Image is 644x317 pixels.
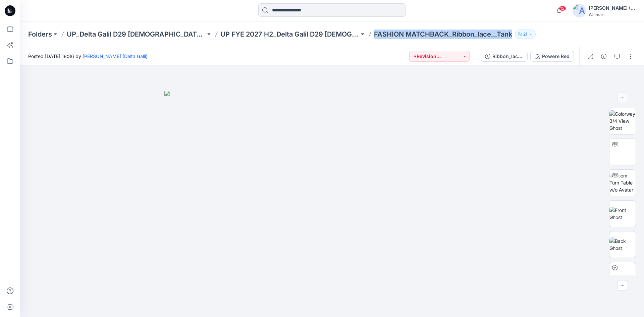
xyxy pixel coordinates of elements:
[83,53,148,59] a: [PERSON_NAME] (Delta Galil)
[609,172,636,193] img: Zoom Turn Table w/o Avatar
[589,4,636,12] div: [PERSON_NAME] (Delta Galil)
[523,31,527,38] p: 21
[28,30,52,39] a: Folders
[589,12,636,17] div: Walmart
[609,110,636,131] img: Colorway 3/4 View Ghost
[67,30,206,39] a: UP_Delta Galil D29 [DEMOGRAPHIC_DATA] NOBO Intimates
[598,51,609,62] button: Details
[530,51,574,62] button: Powere Red
[609,237,636,252] img: Back Ghost
[542,53,570,60] div: Powere Red
[573,4,586,17] img: avatar
[28,53,148,60] span: Posted [DATE] 18:36 by
[515,30,536,39] button: 21
[374,30,512,39] p: FASHION MATCHBACK_Ribbon_lace__Tank
[481,51,528,62] button: Ribbon_lace__Tank)
[492,53,523,60] div: Ribbon_lace__Tank)
[609,207,636,221] img: Front Ghost
[220,30,359,39] a: UP FYE 2027 H2_Delta Galil D29 [DEMOGRAPHIC_DATA] NOBO Bras
[559,6,566,11] span: 15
